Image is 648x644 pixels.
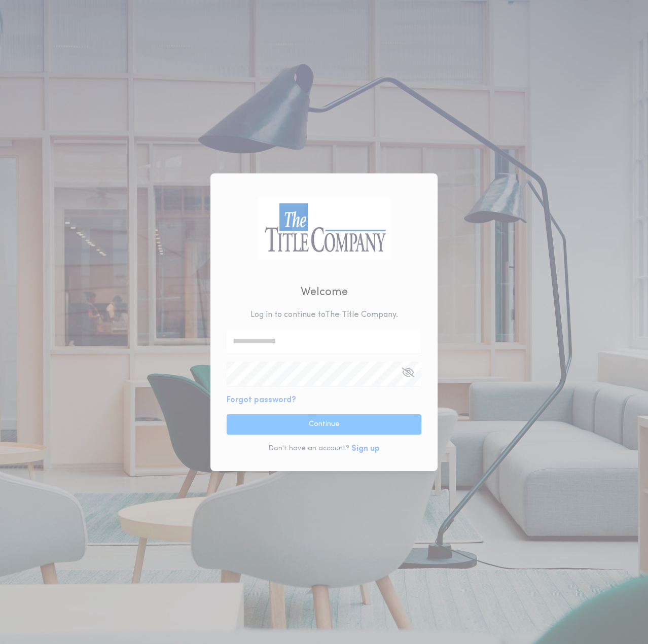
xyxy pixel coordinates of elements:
[227,394,296,406] button: Forgot password?
[268,444,349,454] p: Don't have an account?
[351,443,380,455] button: Sign up
[301,284,348,301] h2: Welcome
[258,197,390,260] img: logo
[227,414,421,435] button: Continue
[250,309,398,321] p: Log in to continue to The Title Company .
